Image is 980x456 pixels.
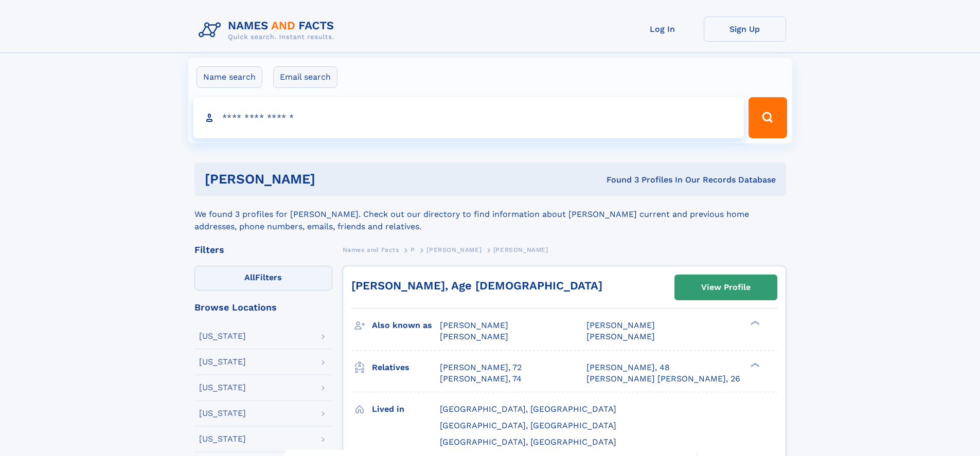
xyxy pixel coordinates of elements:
[194,196,786,233] div: We found 3 profiles for [PERSON_NAME]. Check out our directory to find information about [PERSON_...
[586,373,740,385] a: [PERSON_NAME] [PERSON_NAME], 26
[426,246,482,253] span: [PERSON_NAME]
[461,174,776,186] div: Found 3 Profiles In Our Records Database
[372,359,440,376] h3: Relatives
[440,362,522,373] a: [PERSON_NAME], 72
[194,266,332,290] label: Filters
[194,245,332,254] div: Filters
[701,276,751,299] div: View Profile
[493,246,548,253] span: [PERSON_NAME]
[343,243,399,256] a: Names and Facts
[440,332,508,341] span: [PERSON_NAME]
[440,320,508,330] span: [PERSON_NAME]
[273,66,337,88] label: Email search
[411,243,415,256] a: P
[372,317,440,334] h3: Also known as
[586,332,655,341] span: [PERSON_NAME]
[411,246,415,253] span: P
[194,16,343,44] img: Logo Names and Facts
[748,320,760,326] div: ❯
[586,362,670,373] a: [PERSON_NAME], 48
[205,173,461,186] h1: [PERSON_NAME]
[199,358,246,366] div: [US_STATE]
[586,320,655,330] span: [PERSON_NAME]
[372,400,440,418] h3: Lived in
[244,272,255,282] span: All
[193,97,744,138] input: search input
[621,16,704,42] a: Log In
[440,404,616,414] span: [GEOGRAPHIC_DATA], [GEOGRAPHIC_DATA]
[440,421,616,430] span: [GEOGRAPHIC_DATA], [GEOGRAPHIC_DATA]
[426,243,482,256] a: [PERSON_NAME]
[199,435,246,443] div: [US_STATE]
[704,16,786,42] a: Sign Up
[749,97,787,138] button: Search Button
[197,66,262,88] label: Name search
[194,303,332,312] div: Browse Locations
[199,384,246,392] div: [US_STATE]
[351,279,602,292] a: [PERSON_NAME], Age [DEMOGRAPHIC_DATA]
[440,437,616,447] span: [GEOGRAPHIC_DATA], [GEOGRAPHIC_DATA]
[199,332,246,340] div: [US_STATE]
[440,373,522,385] a: [PERSON_NAME], 74
[748,361,760,368] div: ❯
[199,409,246,417] div: [US_STATE]
[675,275,777,300] a: View Profile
